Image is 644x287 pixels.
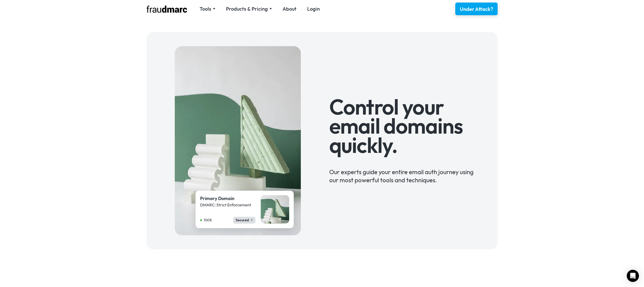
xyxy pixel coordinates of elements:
div: Products & Pricing [226,5,268,12]
a: Login [307,5,320,12]
a: About [283,5,297,12]
a: Under Attack? [455,3,498,15]
div: Our experts guide your entire email auth journey using our most powerful tools and techniques. [329,160,483,184]
div: 100% [204,218,212,223]
div: Primary Domain [200,195,255,202]
h1: Control your email domains quickly. [329,97,483,155]
div: DMARC: Strict Enforcement [200,202,255,208]
div: Tools [200,5,211,12]
div: Open Intercom Messenger [627,270,639,282]
div: Secured [236,218,249,223]
div: Under Attack? [460,6,493,13]
div: Tools [200,5,215,12]
div: Products & Pricing [226,5,272,12]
